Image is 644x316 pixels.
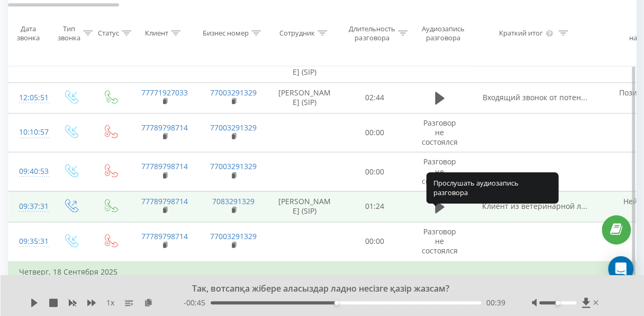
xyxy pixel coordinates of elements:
a: 7083291329 [212,196,255,206]
div: Краткий итог [499,29,543,38]
span: 00:39 [486,297,505,308]
div: Аудиозапись разговора [417,24,468,42]
div: Сотрудник [279,29,315,38]
a: 77789798714 [141,122,188,133]
div: Accessibility label [334,301,339,305]
div: Так, вотсапқа жібере аласыздар ладно несізге қазір жазсам? [87,283,543,295]
td: 00:00 [342,222,408,261]
a: 77003291329 [210,161,257,171]
span: Разговор не состоялся [422,226,458,256]
div: 10:10:57 [19,122,40,143]
div: 09:37:31 [19,196,40,217]
a: 77003291329 [210,87,257,98]
div: Тип звонка [58,24,80,42]
div: 09:35:31 [19,231,40,252]
td: [PERSON_NAME] (SIP) [268,191,342,222]
div: Open Intercom Messenger [608,256,633,282]
div: 12:05:51 [19,87,40,108]
span: Входящий звонок от потен... [483,92,587,102]
div: Accessibility label [556,301,560,305]
div: Статус [98,29,119,38]
div: Длительность разговора [349,24,395,42]
span: - 00:45 [184,297,211,308]
a: 77789798714 [141,196,188,206]
a: 77003291329 [210,231,257,241]
span: Разговор не состоялся [422,118,458,147]
td: 02:44 [342,82,408,113]
td: 01:24 [342,191,408,222]
td: [PERSON_NAME] (SIP) [268,82,342,113]
div: Дата звонка [8,24,48,42]
a: 77771927033 [141,87,188,98]
td: 00:00 [342,113,408,152]
a: 77789798714 [141,231,188,241]
div: 09:40:53 [19,161,40,182]
a: 77003291329 [210,122,257,133]
div: Прослушать аудиозапись разговора [426,172,558,204]
span: Разговор не состоялся [422,156,458,186]
div: Бизнес номер [203,29,249,38]
a: 77789798714 [141,161,188,171]
td: 00:00 [342,152,408,191]
span: 1 x [106,297,114,308]
div: Клиент [145,29,168,38]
